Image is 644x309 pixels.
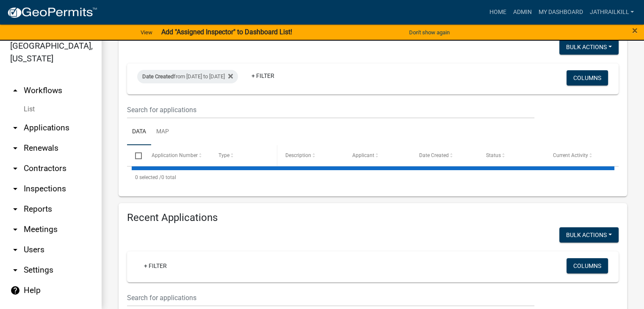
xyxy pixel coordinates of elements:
i: help [10,285,20,295]
datatable-header-cell: Applicant [344,145,411,166]
i: arrow_drop_down [10,204,20,214]
div: from [DATE] to [DATE] [137,70,238,83]
span: 0 selected / [135,174,161,180]
a: Map [151,119,174,146]
i: arrow_drop_down [10,163,20,174]
i: arrow_drop_down [10,224,20,235]
a: + Filter [245,68,281,83]
i: arrow_drop_down [10,245,20,255]
button: Bulk Actions [559,227,619,243]
datatable-header-cell: Application Number [143,145,210,166]
i: arrow_drop_down [10,265,20,275]
i: arrow_drop_down [10,184,20,194]
span: Date Created [142,73,174,80]
span: Type [218,152,229,158]
div: 0 total [127,167,619,188]
input: Search for applications [127,289,534,306]
span: Applicant [352,152,374,158]
datatable-header-cell: Description [277,145,344,166]
datatable-header-cell: Type [210,145,277,166]
datatable-header-cell: Current Activity [545,145,612,166]
span: Description [285,152,311,158]
i: arrow_drop_down [10,143,20,153]
datatable-header-cell: Select [127,145,143,166]
a: + Filter [137,258,174,273]
a: My Dashboard [535,4,586,20]
span: Current Activity [553,152,588,158]
button: Columns [567,258,608,273]
span: Date Created [419,152,449,158]
input: Search for applications [127,101,534,119]
strong: Add "Assigned Inspector" to Dashboard List! [161,28,292,36]
i: arrow_drop_down [10,123,20,133]
button: Bulk Actions [559,39,619,55]
datatable-header-cell: Status [478,145,545,166]
datatable-header-cell: Date Created [411,145,478,166]
span: Status [486,152,501,158]
a: Admin [509,4,535,20]
a: Data [127,119,151,146]
a: Jathrailkill [586,4,637,20]
button: Don't show again [406,25,453,39]
a: View [137,25,156,39]
span: Application Number [152,152,198,158]
h4: Recent Applications [127,212,619,224]
i: arrow_drop_up [10,86,20,96]
button: Columns [567,70,608,86]
button: Close [632,25,638,36]
a: Home [486,4,509,20]
span: × [632,25,638,36]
